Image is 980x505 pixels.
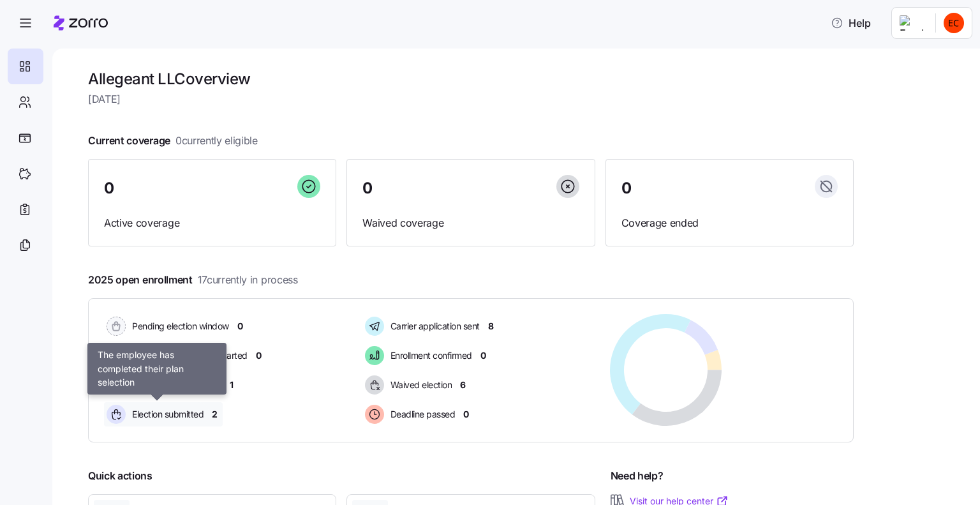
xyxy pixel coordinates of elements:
button: Help [820,10,881,36]
span: Current coverage [88,133,258,149]
span: 8 [488,320,494,333]
span: Carrier application sent [387,320,480,333]
span: 0 [480,349,486,362]
span: Active coverage [104,215,320,231]
span: [DATE] [88,91,854,107]
h1: Allegeant LLC overview [88,69,854,89]
span: Waived election [387,379,452,391]
span: Enrollment confirmed [387,349,472,362]
span: Need help? [611,468,664,484]
img: cc97166a80db72ba115bf250c5d9a898 [944,13,964,33]
span: Quick actions [88,468,152,484]
span: 0 currently eligible [175,133,258,149]
span: 0 [621,181,632,196]
span: 0 [104,181,114,196]
img: Employer logo [900,15,925,31]
span: 0 [463,408,469,421]
span: Election active: Hasn't started [128,349,248,362]
span: Waived coverage [362,215,579,231]
span: 1 [230,379,234,391]
span: 0 [256,349,262,362]
span: Coverage ended [621,215,838,231]
span: Election submitted [128,408,204,421]
span: 17 currently in process [198,272,298,288]
span: 2025 open enrollment [88,272,298,288]
span: Pending election window [128,320,229,333]
span: Deadline passed [387,408,456,421]
span: 0 [362,181,373,196]
span: 6 [460,379,466,391]
span: Help [831,15,871,31]
span: 2 [212,408,218,421]
span: Election active: Started [128,379,221,391]
span: 0 [237,320,243,333]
